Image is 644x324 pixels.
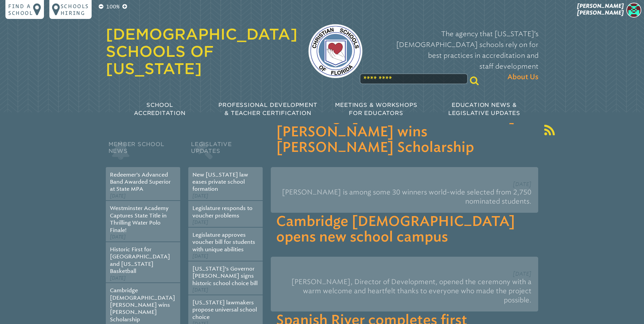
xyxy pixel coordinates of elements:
[110,193,126,199] span: [DATE]
[192,193,208,199] span: [DATE]
[192,232,255,253] a: Legislature approves voucher bill for students with unique abilities
[192,265,258,286] a: [US_STATE]’s Governor [PERSON_NAME] signs historic school choice bill
[192,253,208,259] span: [DATE]
[276,109,533,156] h3: Cambridge [DEMOGRAPHIC_DATA][PERSON_NAME] wins [PERSON_NAME] Scholarship
[278,185,531,209] p: [PERSON_NAME] is among some 30 winners world-wide selected from 2,750 nominated students.
[448,102,520,116] span: Education News & Legislative Updates
[106,139,180,167] h2: Member School News
[134,102,185,116] span: School Accreditation
[513,271,531,277] span: [DATE]
[106,25,297,77] a: [DEMOGRAPHIC_DATA] Schools of [US_STATE]
[276,214,533,245] h3: Cambridge [DEMOGRAPHIC_DATA] opens new school campus
[192,299,257,320] a: [US_STATE] lawmakers propose universal school choice
[577,3,624,16] span: [PERSON_NAME] [PERSON_NAME]
[192,171,248,192] a: New [US_STATE] law eases private school formation
[110,205,169,233] a: Westminster Academy Captures State Title in Thrilling Water Polo Finale!
[110,171,171,192] a: Redeemer’s Advanced Band Awarded Superior at State MPA
[373,28,539,83] p: The agency that [US_STATE]’s [DEMOGRAPHIC_DATA] schools rely on for best practices in accreditati...
[308,24,362,78] img: csf-logo-web-colors.png
[507,72,539,83] span: About Us
[335,102,418,116] span: Meetings & Workshops for Educators
[192,287,208,293] span: [DATE]
[626,3,641,18] img: 709431f780272503eed9f7053bc86475
[218,102,317,116] span: Professional Development & Teacher Certification
[8,3,33,16] p: Find a school
[110,234,126,240] span: [DATE]
[513,181,531,187] span: [DATE]
[110,246,170,274] a: Historic First for [GEOGRAPHIC_DATA] and [US_STATE] Basketball
[188,139,263,167] h2: Legislative Updates
[110,275,126,281] span: [DATE]
[110,287,175,323] a: Cambridge [DEMOGRAPHIC_DATA][PERSON_NAME] wins [PERSON_NAME] Scholarship
[105,3,121,11] p: 100%
[192,219,208,225] span: [DATE]
[192,205,253,218] a: Legislature responds to voucher problems
[278,275,531,307] p: [PERSON_NAME], Director of Development, opened the ceremony with a warm welcome and heartfelt tha...
[61,3,89,16] p: Schools Hiring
